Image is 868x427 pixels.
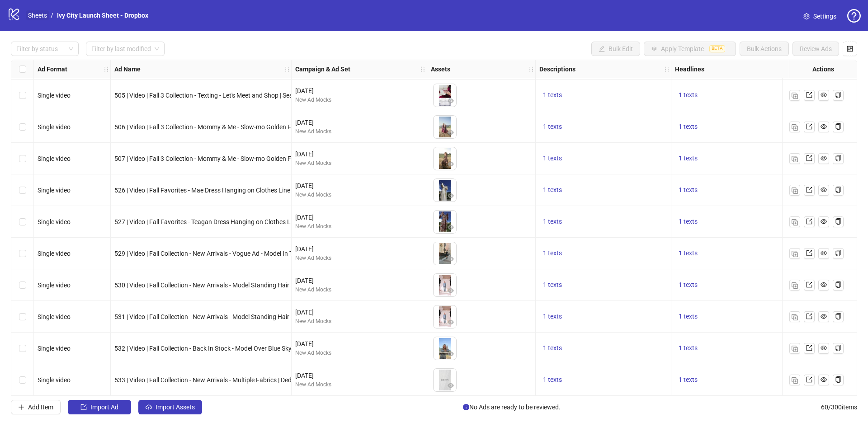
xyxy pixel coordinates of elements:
span: export [806,155,812,161]
img: Duplicate [792,346,798,352]
span: 529 | Video | Fall Collection - New Arrivals - Vogue Ad - Model In The City | Dedicated Support |... [114,250,580,257]
button: Import Assets [138,400,202,414]
span: 1 texts [679,155,698,162]
span: eye [821,313,827,319]
span: export [806,282,812,288]
button: Preview [445,286,456,296]
button: Preview [445,191,456,202]
button: 1 texts [539,216,566,227]
button: Duplicate [789,216,800,227]
button: Duplicate [789,153,800,164]
span: 1 texts [543,123,562,130]
button: 1 texts [539,248,566,259]
span: eye [448,161,454,167]
span: 1 texts [543,186,562,193]
img: Asset 1 [434,179,456,202]
button: Duplicate [789,343,800,354]
span: export [806,187,812,193]
button: Duplicate [789,122,800,132]
span: Single video [38,92,71,99]
span: Single video [38,376,71,384]
span: eye [448,287,454,294]
span: copy [835,313,841,319]
strong: Headlines [675,64,704,74]
span: copy [835,282,841,288]
span: Single video [38,218,71,225]
div: [DATE] [295,339,423,349]
div: New Ad Mocks [295,222,423,231]
button: Preview [445,127,456,138]
span: 1 texts [679,249,698,257]
span: holder [534,66,541,72]
button: 1 texts [675,122,701,132]
span: Single video [38,250,71,257]
button: Preview [445,349,456,360]
button: Duplicate [789,248,800,259]
span: eye [821,345,827,351]
button: Preview [445,254,456,265]
span: cloud-upload [146,404,152,410]
button: Duplicate [789,280,800,291]
button: 1 texts [675,343,701,354]
strong: Actions [812,64,834,74]
button: Preview [445,380,456,391]
img: Asset 1 [434,116,456,138]
span: 60 / 300 items [821,402,857,412]
span: Single video [38,313,71,320]
button: 1 texts [539,185,566,196]
span: copy [835,250,841,256]
span: export [806,376,812,383]
span: plus [18,404,24,410]
div: [DATE] [295,212,423,222]
span: copy [835,187,841,193]
div: [DATE] [295,86,423,96]
span: holder [109,66,116,72]
div: [DATE] [295,117,423,127]
span: 532 | Video | Fall Collection - Back In Stock - Model Over Blue Sky | Dedicated Support | Outdoor... [114,345,690,352]
span: eye [821,218,827,225]
span: import [80,404,87,410]
img: Asset 1 [434,147,456,170]
strong: Descriptions [539,64,576,74]
span: holder [670,66,676,72]
div: New Ad Mocks [295,96,423,104]
span: eye [821,282,827,288]
div: New Ad Mocks [295,380,423,389]
span: 533 | Video | Fall Collection - New Arrivals - Multiple Fabrics | Dedicated Support | In-Studio |... [114,376,545,384]
button: 1 texts [539,343,566,354]
button: Preview [445,317,456,328]
div: New Ad Mocks [295,127,423,136]
span: holder [420,66,426,72]
button: 1 texts [675,280,701,291]
span: eye [821,155,827,161]
img: Asset 1 [434,305,456,328]
div: Resize Descriptions column [669,60,671,78]
span: export [806,313,812,319]
span: Single video [38,187,71,194]
button: Bulk Edit [591,42,640,56]
span: eye [448,351,454,357]
div: New Ad Mocks [295,191,423,199]
button: Preview [445,222,456,233]
span: 1 texts [679,344,698,352]
span: holder [528,66,534,72]
span: 1 texts [543,376,562,383]
span: 1 texts [543,249,562,257]
div: Select row 60 [11,364,34,396]
button: Preview [445,96,456,107]
span: setting [803,13,810,19]
span: control [847,46,853,52]
div: [DATE] [295,244,423,254]
div: New Ad Mocks [295,159,423,168]
button: Bulk Actions [740,42,789,56]
button: 1 texts [539,153,566,164]
span: Single video [38,123,71,131]
span: 1 texts [543,281,562,288]
span: copy [835,218,841,225]
div: Select row 53 [11,143,34,174]
a: Settings [796,9,844,23]
span: Single video [38,155,71,162]
button: 1 texts [675,216,701,227]
span: 1 texts [679,281,698,288]
div: Resize Ad Format column [108,60,110,78]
